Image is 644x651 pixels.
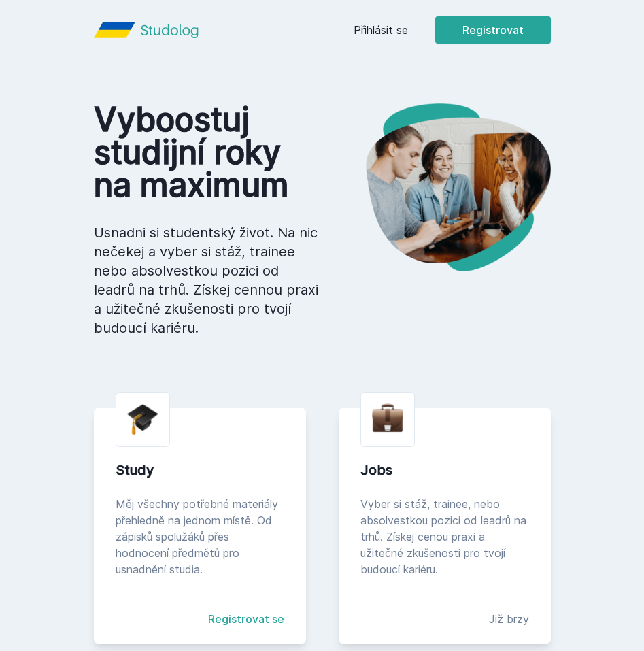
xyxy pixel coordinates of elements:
[489,611,529,627] div: Již brzy
[208,611,284,627] a: Registrovat se
[372,401,403,435] img: briefcase.png
[94,103,322,201] h1: Vyboostuj studijní roky na maximum
[354,22,408,38] a: Přihlásit se
[360,461,529,480] div: Jobs
[360,496,529,578] div: Vyber si stáž, trainee, nebo absolvestkou pozici od leadrů na trhů. Získej cenou praxi a užitečné...
[322,103,551,271] img: hero.png
[127,403,158,435] img: graduation-cap.png
[116,461,284,480] div: Study
[435,16,551,44] button: Registrovat
[94,223,322,337] p: Usnadni si studentský život. Na nic nečekej a vyber si stáž, trainee nebo absolvestkou pozici od ...
[116,496,284,578] div: Měj všechny potřebné materiály přehledně na jednom místě. Od zápisků spolužáků přes hodnocení pře...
